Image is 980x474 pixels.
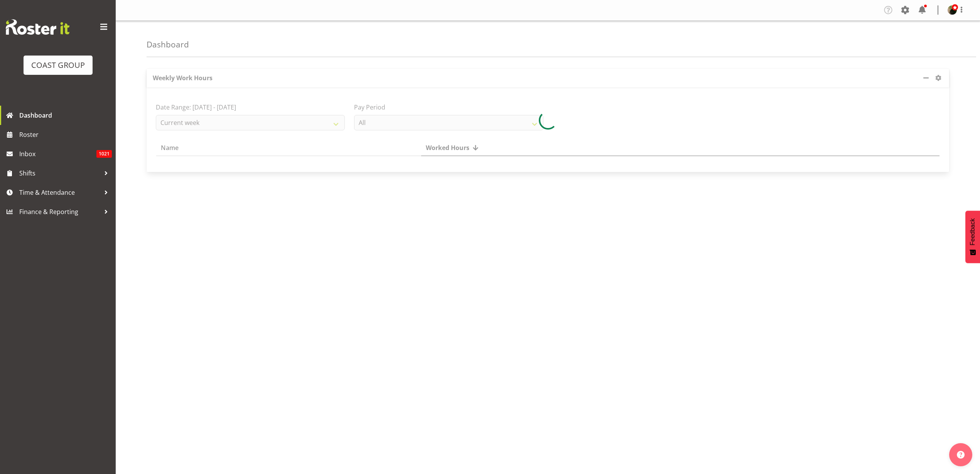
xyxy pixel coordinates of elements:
[19,187,100,198] span: Time & Attendance
[31,59,85,71] div: COAST GROUP
[96,150,112,158] span: 1021
[957,451,965,459] img: help-xxl-2.png
[19,110,112,121] span: Dashboard
[19,148,96,160] span: Inbox
[948,5,957,15] img: micah-hetrick73ebaf9e9aacd948a3fc464753b70555.png
[19,206,100,218] span: Finance & Reporting
[6,19,69,35] img: Rosterit website logo
[969,218,976,245] span: Feedback
[965,211,980,263] button: Feedback - Show survey
[19,129,112,140] span: Roster
[147,40,189,49] h4: Dashboard
[19,167,100,179] span: Shifts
